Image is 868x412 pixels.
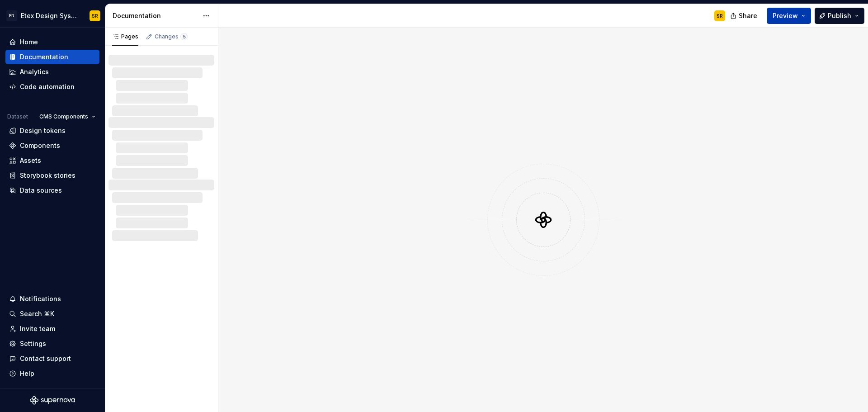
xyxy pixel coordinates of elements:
a: Home [5,35,99,49]
div: ED [6,10,17,21]
div: Code automation [20,82,75,91]
div: Changes [155,33,188,40]
div: Analytics [20,67,49,76]
div: Assets [20,156,41,165]
button: EDEtex Design SystemSR [2,6,103,25]
div: Dataset [7,113,28,120]
div: Pages [112,33,138,40]
div: Contact support [20,354,71,363]
div: Components [20,141,60,150]
div: Help [20,369,34,378]
button: Publish [815,8,864,24]
svg: Supernova Logo [30,396,75,405]
a: Analytics [5,65,99,79]
a: Assets [5,153,99,168]
a: Storybook stories [5,168,99,183]
span: Share [739,11,757,20]
a: Invite team [5,322,99,336]
a: Documentation [5,50,99,64]
button: Help [5,366,99,381]
div: Notifications [20,294,61,303]
a: Code automation [5,80,99,94]
button: Notifications [5,292,99,306]
div: Data sources [20,186,62,195]
div: Search ⌘K [20,309,54,318]
button: Contact support [5,351,99,366]
span: Preview [773,11,798,20]
a: Settings [5,336,99,351]
div: SR [92,12,98,19]
button: Share [726,8,763,24]
span: CMS Components [39,113,88,120]
a: Design tokens [5,123,99,138]
span: Publish [828,11,851,20]
button: Preview [767,8,811,24]
div: Design tokens [20,126,66,135]
a: Components [5,138,99,153]
div: Etex Design System [21,11,79,20]
div: Documentation [20,52,68,62]
div: Storybook stories [20,171,75,180]
div: SR [717,12,723,19]
button: Search ⌘K [5,307,99,321]
span: 5 [180,33,188,40]
div: Invite team [20,324,55,333]
a: Data sources [5,183,99,198]
button: CMS Components [35,110,99,123]
div: Settings [20,339,46,348]
div: Home [20,38,38,47]
div: Documentation [113,11,198,20]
